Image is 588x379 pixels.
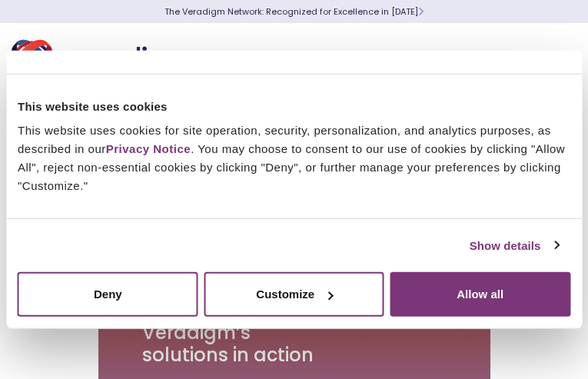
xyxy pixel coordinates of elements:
button: Deny [18,272,198,317]
button: Toggle Navigation Menu [542,40,565,80]
span: Learn More [418,5,424,18]
h3: Experience Veradigm’s solutions in action [142,300,315,366]
button: Customize [204,272,384,317]
div: This website uses cookies for site operation, security, personalization, and analytics purposes, ... [18,121,570,195]
a: Show details [470,236,559,254]
a: Privacy Notice [106,142,191,155]
a: The Veradigm Network: Recognized for Excellence in [DATE]Learn More [164,5,424,18]
button: Allow all [390,272,570,317]
img: Veradigm logo [12,35,196,85]
div: This website uses cookies [18,97,570,115]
